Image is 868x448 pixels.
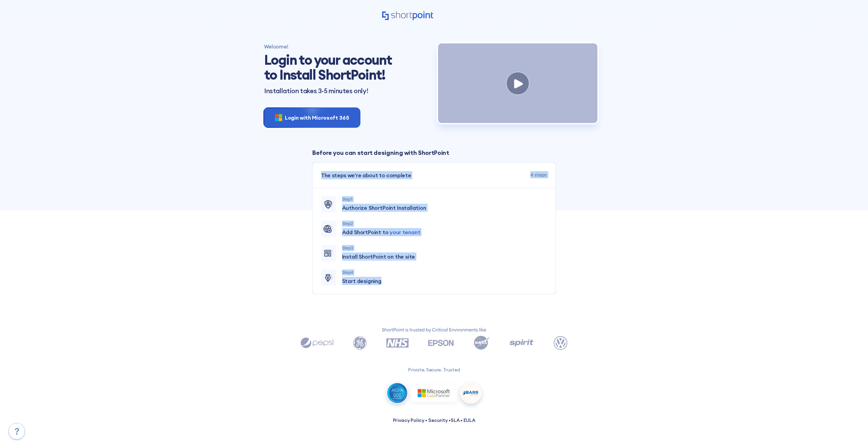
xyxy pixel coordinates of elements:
span: your tenant [390,229,420,236]
h1: Login to your account to Install ShortPoint! [264,53,396,82]
span: Install ShortPoint on the site [342,252,415,261]
p: • • • [393,417,475,424]
iframe: Chat Widget [746,370,868,448]
a: EULA [463,417,475,423]
p: Step 2 [342,221,547,227]
p: Before you can start designing with ShortPoint [312,148,556,157]
a: Security [428,417,448,423]
span: Authorize ShortPoint Installation [342,204,426,212]
a: SLA [451,417,459,423]
p: Step 4 [342,269,547,276]
span: Login with Microsoft 365 [285,114,349,122]
p: Private. Secure. Trusted [362,366,506,373]
p: Installation takes 3-5 minutes only! [264,87,430,95]
a: Privacy Policy [393,417,425,423]
span: Start designing [342,277,381,285]
span: 4 steps [530,171,547,179]
p: Step 1 [342,196,547,202]
span: Add ShortPoint to [342,228,420,236]
span: The steps we're about to complete [321,171,411,179]
img: all-logos.93c8417a1c126faa5f98.png [362,379,506,411]
h4: Welcome! [264,43,430,50]
button: Login with Microsoft 365 [264,108,360,127]
p: Step 3 [342,245,547,251]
